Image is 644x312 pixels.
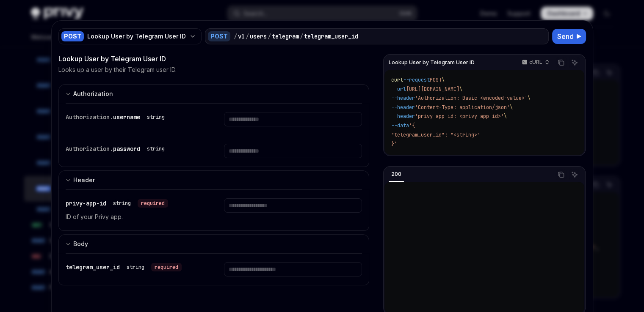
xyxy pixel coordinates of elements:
[224,144,362,158] input: Enter password
[66,262,182,272] div: telegram_user_id
[557,31,574,41] span: Send
[403,77,430,83] span: --request
[391,113,415,120] span: --header
[208,31,230,41] div: POST
[556,169,567,180] button: Copy the contents from the code block
[66,144,168,154] div: Authorization.password
[250,32,267,41] div: users
[430,77,442,83] span: POST
[224,262,362,276] input: Enter telegram_user_id
[391,77,403,83] span: curl
[238,32,245,41] div: v1
[58,27,202,45] button: POSTLookup User by Telegram User ID
[406,86,459,93] span: [URL][DOMAIN_NAME]
[73,89,113,99] div: Authorization
[569,169,580,180] button: Ask AI
[66,145,113,153] span: Authorization.
[569,57,580,68] button: Ask AI
[442,77,445,83] span: \
[304,32,358,41] div: telegram_user_id
[58,170,370,189] button: Expand input section
[268,32,271,41] div: /
[224,112,362,126] input: Enter username
[113,113,140,121] span: username
[61,31,84,41] div: POST
[73,175,95,185] div: Header
[73,239,88,249] div: Body
[224,198,362,213] input: Enter privy-app-id
[459,86,462,93] span: \
[66,212,204,222] p: ID of your Privy app.
[415,104,510,111] span: 'Content-Type: application/json'
[391,122,409,129] span: --data
[391,140,397,147] span: }'
[66,263,120,271] span: telegram_user_id
[510,104,513,111] span: \
[151,263,182,271] div: required
[66,200,106,207] span: privy-app-id
[87,32,186,41] div: Lookup User by Telegram User ID
[529,59,542,66] p: cURL
[58,234,370,253] button: Expand input section
[66,198,168,208] div: privy-app-id
[391,86,406,93] span: --url
[246,32,249,41] div: /
[66,112,168,122] div: Authorization.username
[389,59,475,66] span: Lookup User by Telegram User ID
[58,54,370,64] div: Lookup User by Telegram User ID
[66,113,113,121] span: Authorization.
[552,29,586,44] button: Send
[58,84,370,103] button: Expand input section
[234,32,237,41] div: /
[300,32,303,41] div: /
[415,95,528,101] span: 'Authorization: Basic <encoded-value>'
[389,169,404,179] div: 200
[409,122,415,129] span: '{
[391,95,415,101] span: --header
[391,131,480,138] span: "telegram_user_id": "<string>"
[504,113,507,120] span: \
[113,145,140,153] span: password
[517,55,553,70] button: cURL
[391,104,415,111] span: --header
[415,113,504,120] span: 'privy-app-id: <privy-app-id>'
[556,57,567,68] button: Copy the contents from the code block
[138,199,168,208] div: required
[528,95,531,101] span: \
[272,32,299,41] div: telegram
[58,66,177,74] p: Looks up a user by their Telegram user ID.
